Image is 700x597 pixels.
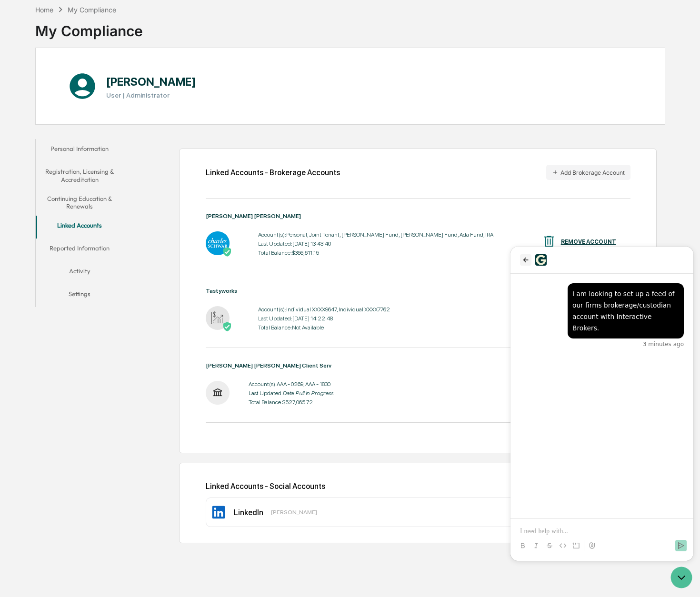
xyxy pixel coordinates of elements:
div: Total Balance: $366,611.15 [258,249,493,256]
button: Add Brokerage Account [546,165,630,180]
img: Active [222,247,232,257]
iframe: To enrich screen reader interactions, please activate Accessibility in Grammarly extension settings [670,566,695,591]
div: Account(s): AAA - 0269, AAA - 1830 [249,381,333,388]
div: Last Updated: [DATE] 13:43:40 [258,240,493,247]
button: Activity [36,261,123,284]
button: Reported Information [36,239,123,261]
div: Total Balance: $527,065.72 [249,399,333,406]
iframe: To enrich screen reader interactions, please activate Accessibility in Grammarly extension settings [510,247,693,561]
div: Linked Accounts - Brokerage Accounts [206,168,340,177]
div: REMOVE ACCOUNT [561,239,616,245]
img: REMOVE ACCOUNT [542,234,556,249]
img: Tastyworks - Active [206,306,230,330]
img: Morgan Stanley Client Serv - Data Pull In Progress [206,381,230,405]
img: Charles Schwab - Active [206,231,230,255]
div: Account(s): Individual XXXX9647, Individual XXXX7762 [258,306,390,313]
div: [PERSON_NAME] [PERSON_NAME] Client Serv [206,362,630,369]
img: Active [222,322,232,331]
div: Total Balance: Not Available [258,324,390,331]
button: Continuing Education & Renewals [36,189,123,216]
div: Last Updated: [249,390,333,397]
h1: [PERSON_NAME] [106,75,196,89]
h3: User | Administrator [106,91,196,99]
div: Home [35,6,53,14]
div: LinkedIn [234,508,263,517]
div: [PERSON_NAME] [271,509,317,516]
button: Registration, Licensing & Accreditation [36,162,123,189]
img: LinkedIn Icon [211,505,226,520]
div: [PERSON_NAME] [PERSON_NAME] [206,213,630,219]
div: My Compliance [68,6,116,14]
div: Tastyworks [206,288,630,294]
div: Linked Accounts - Social Accounts [206,478,630,494]
i: Data Pull In Progress [283,390,333,397]
div: My Compliance [35,15,143,40]
button: Personal Information [36,139,123,162]
button: Settings [36,284,123,307]
div: Account(s): Personal, Joint Tenant, [PERSON_NAME] Fund, [PERSON_NAME] Fund, Ada Fund, IRA [258,231,493,238]
button: Linked Accounts [36,216,123,239]
div: secondary tabs example [36,139,123,307]
div: Last Updated: [DATE] 14:22:48 [258,315,390,322]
